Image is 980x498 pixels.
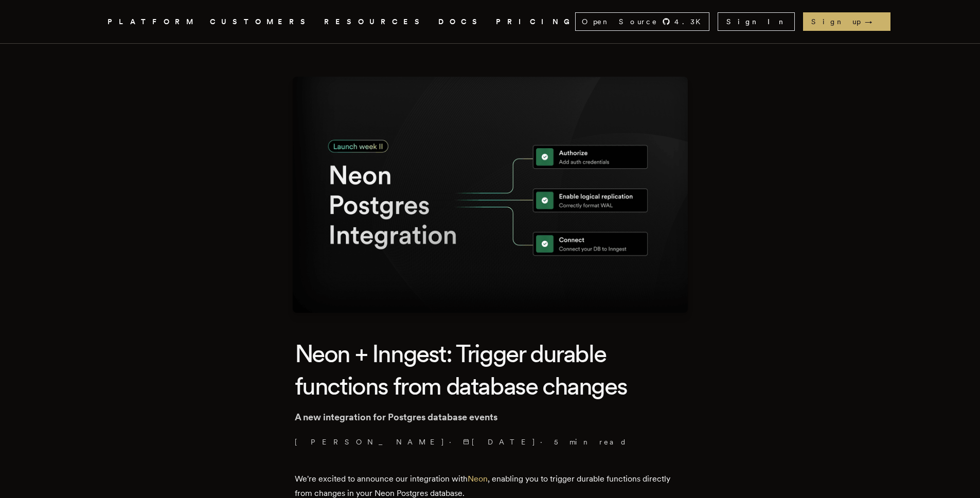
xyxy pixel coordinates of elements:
span: 4.3 K [674,16,707,27]
button: RESOURCES [324,15,426,28]
span: Open Source [582,16,658,27]
a: DOCS [438,15,484,28]
span: 5 min read [554,437,627,447]
p: A new integration for Postgres database events [295,410,686,424]
button: PLATFORM [108,15,198,28]
span: → [865,16,882,27]
a: Neon [468,474,488,484]
a: [PERSON_NAME] [295,437,445,447]
a: CUSTOMERS [210,15,312,28]
p: · · [295,437,686,447]
a: PRICING [496,15,575,28]
img: Featured image for Neon + Inngest: Trigger durable functions from database changes blog post [293,77,688,313]
h1: Neon + Inngest: Trigger durable functions from database changes [295,337,686,402]
span: [DATE] [463,437,536,447]
a: Sign In [718,12,795,31]
a: Sign up [803,12,890,31]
